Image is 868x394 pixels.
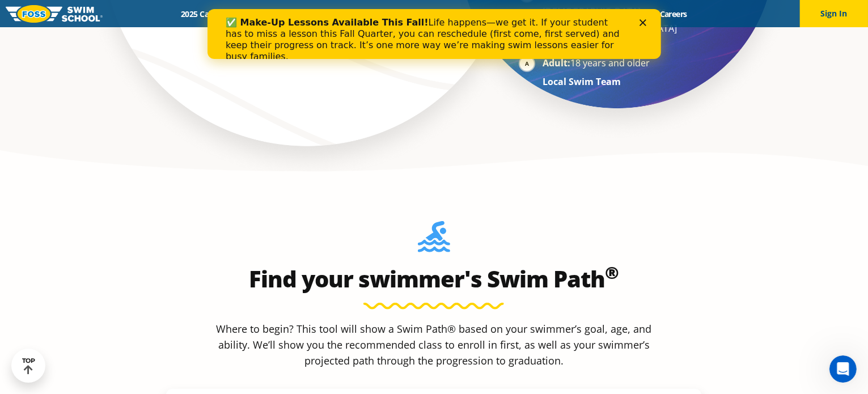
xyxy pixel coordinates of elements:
a: 2025 Calendar [171,9,242,19]
li: 18 years and older [543,55,681,73]
img: Foss-Location-Swimming-Pool-Person.svg [418,221,450,260]
div: Life happens—we get it. If your student has to miss a lesson this Fall Quarter, you can reschedul... [18,8,417,53]
h2: Find your swimmer's Swim Path [166,265,701,293]
img: FOSS Swim School Logo [6,5,103,23]
a: Blog [614,9,650,19]
strong: Adult: [543,57,570,69]
div: Close [432,10,443,17]
strong: Local Swim Team [543,75,621,88]
sup: ® [605,261,619,284]
a: About [PERSON_NAME] [389,9,494,19]
div: TOP [22,357,35,375]
p: Where to begin? This tool will show a Swim Path® based on your swimmer’s goal, age, and ability. ... [211,321,656,368]
a: Careers [650,9,697,19]
b: ✅ Make-Up Lessons Available This Fall! [18,8,221,19]
a: Schools [242,9,290,19]
iframe: Intercom live chat [829,355,857,383]
a: Swim Path® Program [290,9,389,19]
a: Swim Like [PERSON_NAME] [494,9,615,19]
iframe: Intercom live chat banner [208,9,661,59]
